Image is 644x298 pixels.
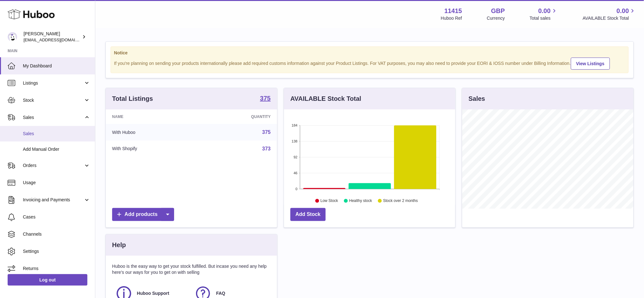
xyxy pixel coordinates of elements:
span: Total sales [530,15,558,21]
strong: 375 [260,95,271,101]
span: FAQ [216,290,225,296]
a: Add Stock [290,208,326,221]
span: 0.00 [539,7,551,15]
strong: 11415 [444,7,462,15]
a: 375 [260,95,271,103]
img: care@shopmanto.uk [8,32,17,42]
span: Channels [23,231,90,237]
span: Stock [23,97,84,103]
span: 0.00 [617,7,629,15]
span: Orders [23,163,84,169]
div: Currency [487,15,505,21]
strong: Notice [114,50,625,56]
td: With Huboo [106,124,198,141]
text: 138 [292,139,297,143]
span: Add Manual Order [23,146,90,152]
span: Usage [23,180,90,186]
strong: GBP [491,7,505,15]
span: Cases [23,214,90,220]
a: 375 [262,129,271,135]
td: With Shopify [106,141,198,157]
text: Stock over 2 months [383,199,418,203]
th: Name [106,109,198,124]
div: [PERSON_NAME] [24,31,81,43]
span: Returns [23,266,90,272]
span: Sales [23,131,90,137]
a: Log out [8,274,87,286]
text: Healthy stock [349,199,372,203]
div: If you're planning on sending your products internationally please add required customs informati... [114,57,625,70]
a: View Listings [571,58,610,70]
a: Add products [112,208,174,221]
text: 46 [294,171,297,175]
text: 0 [295,187,297,191]
span: Sales [23,114,84,121]
span: [EMAIL_ADDRESS][DOMAIN_NAME] [24,37,93,42]
a: 0.00 Total sales [530,7,558,21]
h3: AVAILABLE Stock Total [290,94,361,103]
div: Huboo Ref [441,15,462,21]
th: Quantity [198,109,277,124]
span: My Dashboard [23,63,90,69]
text: 184 [292,123,297,127]
a: 373 [262,146,271,151]
h3: Sales [469,94,485,103]
span: AVAILABLE Stock Total [583,15,636,21]
p: Huboo is the easy way to get your stock fulfilled. But incase you need any help here's our ways f... [112,263,271,275]
text: 92 [294,155,297,159]
span: Settings [23,248,90,254]
h3: Total Listings [112,94,153,103]
h3: Help [112,241,126,249]
span: Huboo Support [137,290,169,296]
span: Invoicing and Payments [23,197,84,203]
a: 0.00 AVAILABLE Stock Total [583,7,636,21]
text: Low Stock [321,199,338,203]
span: Listings [23,80,84,86]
